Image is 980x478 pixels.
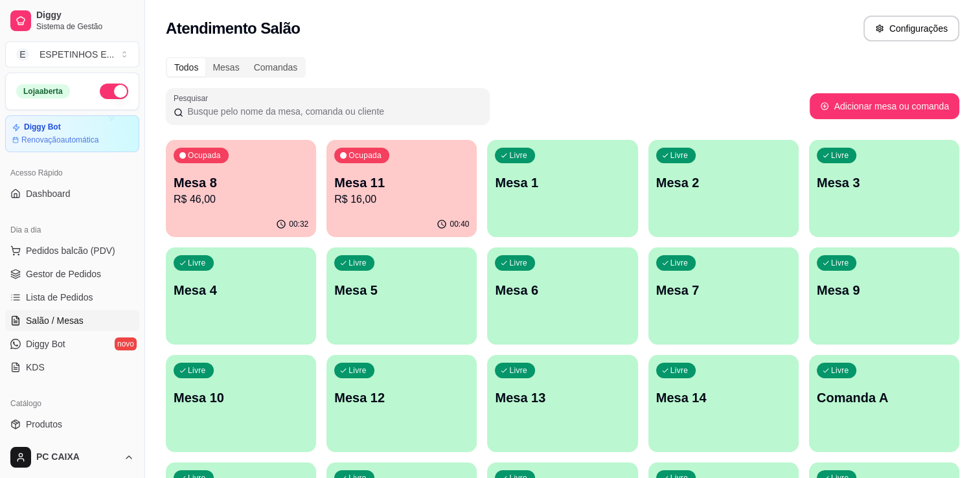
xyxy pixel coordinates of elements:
[166,140,316,237] button: OcupadaMesa 8R$ 46,0000:32
[247,58,305,76] div: Comandas
[174,93,212,104] label: Pesquisar
[188,150,221,161] p: Ocupada
[5,5,139,36] a: DiggySistema de Gestão
[863,16,959,41] button: Configurações
[334,192,469,207] p: R$ 16,00
[809,355,959,452] button: LivreComanda A
[174,281,308,299] p: Mesa 4
[809,247,959,345] button: LivreMesa 9
[26,187,71,200] span: Dashboard
[174,174,308,192] p: Mesa 8
[5,414,139,435] a: Produtos
[36,451,119,463] span: PC CAIXA
[487,140,637,237] button: LivreMesa 1
[36,21,134,32] span: Sistema de Gestão
[670,258,689,268] p: Livre
[205,58,246,76] div: Mesas
[26,418,62,431] span: Produtos
[450,219,469,229] p: 00:40
[509,150,527,161] p: Livre
[326,247,477,345] button: LivreMesa 5
[334,174,469,192] p: Mesa 11
[334,389,469,407] p: Mesa 12
[183,105,482,118] input: Pesquisar
[348,365,367,376] p: Livre
[174,192,308,207] p: R$ 46,00
[810,93,959,119] button: Adicionar mesa ou comanda
[16,84,70,98] div: Loja aberta
[509,258,527,268] p: Livre
[487,355,637,452] button: LivreMesa 13
[5,220,139,240] div: Dia a dia
[487,247,637,345] button: LivreMesa 6
[21,135,98,145] article: Renovação automática
[289,219,308,229] p: 00:32
[495,389,630,407] p: Mesa 13
[831,258,849,268] p: Livre
[5,41,139,67] button: Select a team
[166,247,316,345] button: LivreMesa 4
[26,267,101,280] span: Gestor de Pedidos
[5,393,139,414] div: Catálogo
[188,258,206,268] p: Livre
[348,150,382,161] p: Ocupada
[326,140,477,237] button: OcupadaMesa 11R$ 16,0000:40
[5,264,139,284] a: Gestor de Pedidos
[648,247,799,345] button: LivreMesa 7
[5,240,139,261] button: Pedidos balcão (PDV)
[817,389,952,407] p: Comanda A
[831,150,849,161] p: Livre
[495,281,630,299] p: Mesa 6
[5,287,139,308] a: Lista de Pedidos
[656,389,791,407] p: Mesa 14
[26,337,65,350] span: Diggy Bot
[670,150,689,161] p: Livre
[5,357,139,378] a: KDS
[16,48,29,61] span: E
[817,281,952,299] p: Mesa 9
[809,140,959,237] button: LivreMesa 3
[5,334,139,354] a: Diggy Botnovo
[5,183,139,204] a: Dashboard
[188,365,206,376] p: Livre
[166,355,316,452] button: LivreMesa 10
[5,310,139,331] a: Salão / Mesas
[40,48,114,61] div: ESPETINHOS E ...
[26,314,84,327] span: Salão / Mesas
[166,18,300,39] h2: Atendimento Salão
[36,10,134,21] span: Diggy
[326,355,477,452] button: LivreMesa 12
[670,365,689,376] p: Livre
[817,174,952,192] p: Mesa 3
[656,281,791,299] p: Mesa 7
[831,365,849,376] p: Livre
[100,84,128,99] button: Alterar Status
[26,244,115,257] span: Pedidos balcão (PDV)
[495,174,630,192] p: Mesa 1
[5,442,139,473] button: PC CAIXA
[26,291,93,304] span: Lista de Pedidos
[5,115,139,152] a: Diggy BotRenovaçãoautomática
[509,365,527,376] p: Livre
[648,355,799,452] button: LivreMesa 14
[348,258,367,268] p: Livre
[648,140,799,237] button: LivreMesa 2
[167,58,205,76] div: Todos
[5,163,139,183] div: Acesso Rápido
[656,174,791,192] p: Mesa 2
[24,122,61,132] article: Diggy Bot
[26,361,45,374] span: KDS
[174,389,308,407] p: Mesa 10
[334,281,469,299] p: Mesa 5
